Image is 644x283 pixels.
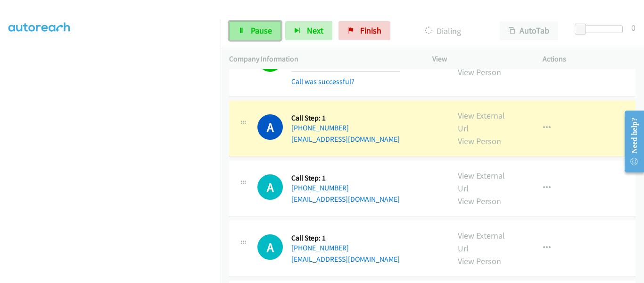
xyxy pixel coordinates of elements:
a: View Person [458,136,501,146]
a: Call was successful? [291,77,355,86]
a: [EMAIL_ADDRESS][DOMAIN_NAME] [291,195,400,204]
a: [EMAIL_ADDRESS][DOMAIN_NAME] [291,255,400,264]
h1: A [257,174,283,200]
p: Dialing [403,25,483,37]
h5: Call Step: 1 [291,233,400,243]
div: Delay between calls (in seconds) [579,26,623,33]
span: Pause [251,25,272,36]
a: View Person [458,256,501,266]
a: View Person [458,196,501,206]
iframe: Resource Center [617,104,644,179]
p: View [432,53,526,65]
a: [EMAIL_ADDRESS][DOMAIN_NAME] [291,135,400,144]
p: Company Information [229,53,415,65]
div: The call is yet to be attempted [257,174,283,200]
a: [PHONE_NUMBER] [291,123,349,132]
div: 0 [631,21,636,34]
h5: Call Step: 1 [291,113,400,123]
span: Finish [360,25,381,36]
a: Finish [339,21,390,40]
a: [PHONE_NUMBER] [291,183,349,192]
h5: Call Step: 1 [291,173,400,183]
a: [PHONE_NUMBER] [291,243,349,252]
p: Actions [543,53,636,65]
button: Next [285,21,332,40]
h1: A [257,234,283,260]
div: The call is yet to be attempted [257,234,283,260]
h1: A [257,114,283,140]
a: Pause [229,21,281,40]
a: View External Url [458,110,505,134]
a: View External Url [458,170,505,194]
a: View Person [458,67,501,77]
button: AutoTab [500,21,558,40]
a: View External Url [458,230,505,254]
span: Next [307,25,323,36]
